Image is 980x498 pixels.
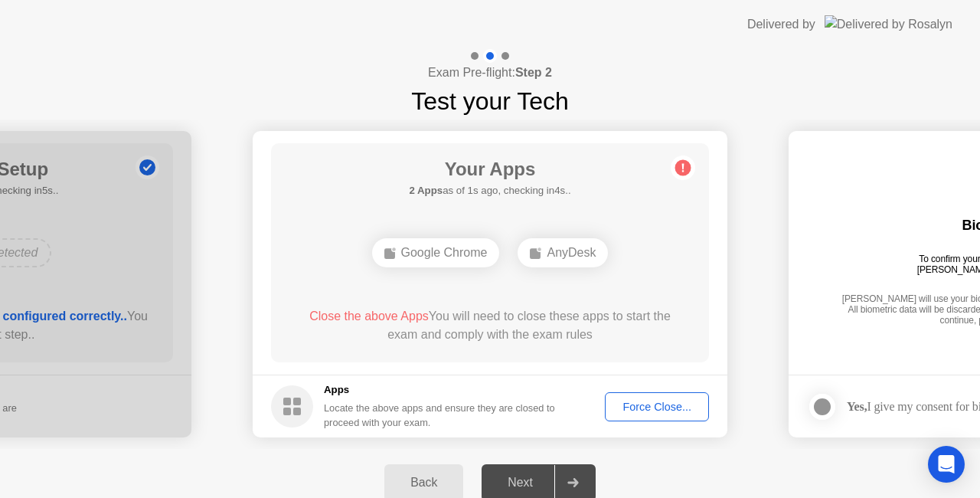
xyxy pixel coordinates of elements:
[847,400,867,413] strong: Yes,
[928,446,965,483] div: Open Intercom Messenger
[515,66,552,79] b: Step 2
[309,310,429,323] span: Close the above Apps
[293,307,688,344] div: You will need to close these apps to start the exam and comply with the exam rules
[610,401,704,413] div: Force Close...
[409,156,570,183] h1: Your Apps
[409,183,570,198] h5: as of 1s ago, checking in4s..
[518,238,608,267] div: AnyDesk
[372,238,500,267] div: Google Chrome
[825,15,952,33] img: Delivered by Rosalyn
[324,382,556,398] h5: Apps
[486,476,554,490] div: Next
[389,476,459,490] div: Back
[409,185,443,196] b: 2 Apps
[324,401,556,430] div: Locate the above apps and ensure they are closed to proceed with your exam.
[411,83,569,120] h1: Test your Tech
[747,15,815,34] div: Delivered by
[428,64,552,82] h4: Exam Pre-flight:
[605,392,709,421] button: Force Close...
